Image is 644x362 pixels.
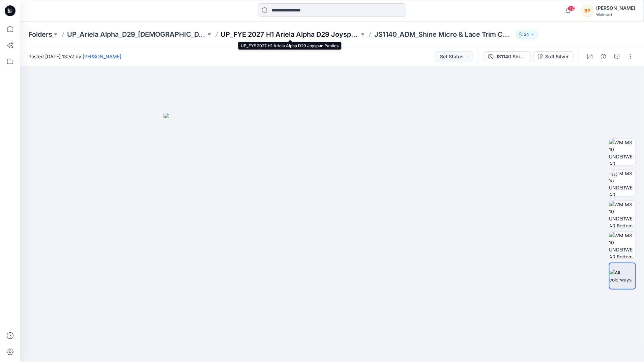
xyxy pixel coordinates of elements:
button: JS1140 Shine Micro & Lace Trim Cheeky 1st Colorway [484,51,531,62]
p: JS1140_ADM_Shine Micro & Lace Trim Cheeky [374,30,513,39]
button: Details [598,51,609,62]
img: WM MS 10 UNDERWEAR Bottom Back wo Avatar [609,232,636,258]
span: 72 [568,6,575,11]
a: Folders [28,30,52,39]
img: All colorways [610,269,635,283]
div: Soft Silver [546,53,569,60]
div: BP [582,5,594,17]
img: WM MS 10 UNDERWEAR Colorway wo Avatar [609,139,636,165]
button: 24 [516,30,538,39]
a: [PERSON_NAME] [83,54,121,59]
img: eyJhbGciOiJIUzI1NiIsImtpZCI6IjAiLCJzbHQiOiJzZXMiLCJ0eXAiOiJKV1QifQ.eyJkYXRhIjp7InR5cGUiOiJzdG9yYW... [164,113,501,362]
a: UP_Ariela Alpha_D29_[DEMOGRAPHIC_DATA] Intimates - Joyspun [67,30,206,39]
p: 24 [524,31,529,38]
img: WM MS 10 UNDERWEAR Bottom Front wo Avatar [609,201,636,227]
div: [PERSON_NAME] [596,4,636,12]
button: Soft Silver [534,51,574,62]
div: JS1140 Shine Micro & Lace Trim Cheeky 1st Colorway [496,53,527,60]
img: WM MS 10 UNDERWEAR Turntable with Avatar [609,170,636,196]
div: Walmart [596,12,636,17]
a: UP_FYE 2027 H1 Ariela Alpha D29 Joyspun Panties [221,30,360,39]
span: Posted [DATE] 13:52 by [28,53,121,60]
